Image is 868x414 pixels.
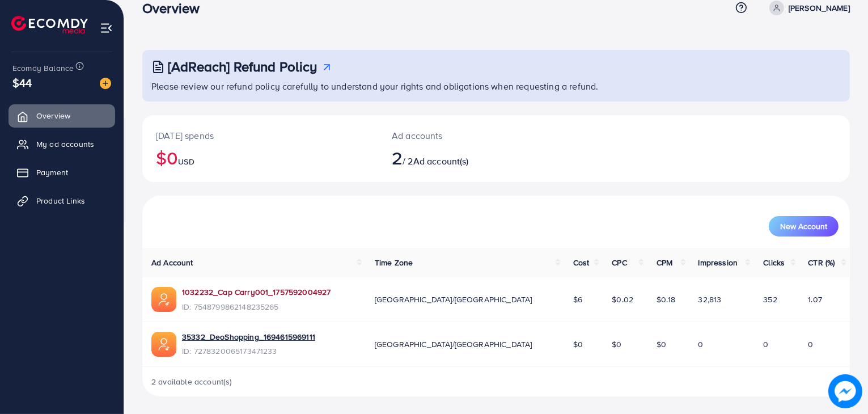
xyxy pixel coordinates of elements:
[698,339,704,350] span: 0
[100,78,111,89] img: image
[182,331,315,343] a: 35332_DeoShopping_1694615969111
[178,156,194,167] span: USD
[375,294,532,305] span: [GEOGRAPHIC_DATA]/[GEOGRAPHIC_DATA]
[698,294,722,305] span: 32,813
[392,129,541,142] p: Ad accounts
[156,147,365,168] h2: $0
[182,301,331,312] span: ID: 7548799862148235265
[828,374,862,408] img: image
[698,257,738,268] span: Impression
[9,161,115,184] a: Payment
[808,294,823,305] span: 1.07
[151,376,232,387] span: 2 available account(s)
[573,339,583,350] span: $0
[151,257,193,268] span: Ad Account
[375,339,532,350] span: [GEOGRAPHIC_DATA]/[GEOGRAPHIC_DATA]
[763,339,768,350] span: 0
[182,286,331,298] a: 1032232_Cap Carry001_1757592004927
[168,58,317,75] h3: [AdReach] Refund Policy
[612,339,621,350] span: $0
[375,257,413,268] span: Time Zone
[413,155,469,167] span: Ad account(s)
[36,167,68,178] span: Payment
[392,145,403,171] span: 2
[789,1,850,15] p: [PERSON_NAME]
[612,257,626,268] span: CPC
[765,1,850,15] a: [PERSON_NAME]
[573,257,590,268] span: Cost
[36,110,70,121] span: Overview
[657,339,666,350] span: $0
[36,195,85,206] span: Product Links
[182,345,315,357] span: ID: 7278320065173471233
[392,147,541,168] h2: / 2
[151,287,176,312] img: ic-ads-acc.e4c84228.svg
[12,62,74,74] span: Ecomdy Balance
[156,129,365,142] p: [DATE] spends
[9,133,115,155] a: My ad accounts
[612,294,633,305] span: $0.02
[11,16,88,33] img: logo
[780,222,827,230] span: New Account
[657,257,672,268] span: CPM
[36,138,94,150] span: My ad accounts
[151,79,843,93] p: Please review our refund policy carefully to understand your rights and obligations when requesti...
[12,74,32,91] span: $44
[657,294,675,305] span: $0.18
[808,339,814,350] span: 0
[100,22,113,35] img: menu
[808,257,835,268] span: CTR (%)
[763,257,785,268] span: Clicks
[9,104,115,127] a: Overview
[769,216,839,236] button: New Account
[763,294,777,305] span: 352
[151,332,176,357] img: ic-ads-acc.e4c84228.svg
[9,189,115,212] a: Product Links
[573,294,582,305] span: $6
